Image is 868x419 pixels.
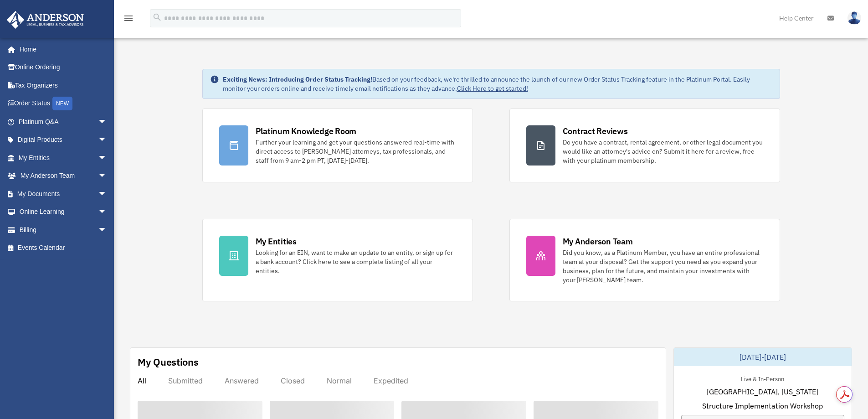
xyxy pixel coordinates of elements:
i: search [152,12,162,22]
a: My Anderson Teamarrow_drop_down [6,167,121,185]
div: Based on your feedback, we're thrilled to announce the launch of our new Order Status Tracking fe... [223,75,772,93]
div: All [138,376,146,385]
a: menu [123,16,134,24]
a: My Entities Looking for an EIN, want to make an update to an entity, or sign up for a bank accoun... [202,219,473,301]
div: Further your learning and get your questions answered real-time with direct access to [PERSON_NAM... [256,138,456,165]
strong: Exciting News: Introducing Order Status Tracking! [223,75,372,83]
span: arrow_drop_down [98,167,116,186]
span: arrow_drop_down [98,149,116,167]
span: arrow_drop_down [98,185,116,203]
span: arrow_drop_down [98,221,116,239]
div: [DATE]-[DATE] [674,348,852,366]
div: NEW [52,97,72,110]
a: Platinum Knowledge Room Further your learning and get your questions answered real-time with dire... [202,109,473,182]
a: Tax Organizers [6,76,121,94]
span: arrow_drop_down [98,131,116,150]
img: User Pic [847,11,861,25]
a: Click Here to get started! [457,84,528,93]
a: Billingarrow_drop_down [6,221,121,239]
span: Structure Implementation Workshop [702,400,823,411]
a: Events Calendar [6,239,121,257]
div: Answered [225,376,259,385]
a: Order StatusNEW [6,94,121,113]
div: My Entities [256,236,297,247]
a: Home [6,40,116,58]
div: Did you know, as a Platinum Member, you have an entire professional team at your disposal? Get th... [563,248,763,285]
div: Submitted [168,376,203,385]
a: Online Ordering [6,58,121,77]
div: Do you have a contract, rental agreement, or other legal document you would like an attorney's ad... [563,138,763,165]
div: Expedited [374,376,408,385]
a: My Anderson Team Did you know, as a Platinum Member, you have an entire professional team at your... [509,219,780,301]
div: Normal [327,376,352,385]
a: My Documentsarrow_drop_down [6,185,121,203]
i: menu [123,13,134,24]
a: Contract Reviews Do you have a contract, rental agreement, or other legal document you would like... [509,109,780,182]
a: My Entitiesarrow_drop_down [6,149,121,167]
span: [GEOGRAPHIC_DATA], [US_STATE] [707,386,818,397]
span: arrow_drop_down [98,113,116,131]
div: Looking for an EIN, want to make an update to an entity, or sign up for a bank account? Click her... [256,248,456,275]
a: Online Learningarrow_drop_down [6,203,121,221]
span: arrow_drop_down [98,203,116,222]
img: Anderson Advisors Platinum Portal [4,11,87,29]
div: Closed [281,376,305,385]
a: Digital Productsarrow_drop_down [6,131,121,149]
div: My Anderson Team [563,236,633,247]
div: Live & In-Person [734,373,791,383]
a: Platinum Q&Aarrow_drop_down [6,113,121,131]
div: Platinum Knowledge Room [256,125,357,137]
div: My Questions [138,355,199,369]
div: Contract Reviews [563,125,628,137]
